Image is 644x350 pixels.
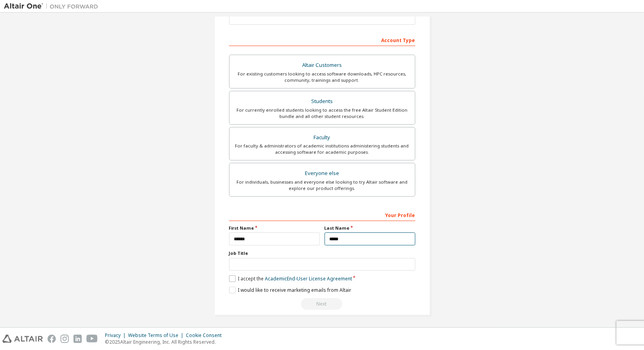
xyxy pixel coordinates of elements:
[61,335,69,343] img: instagram.svg
[234,132,410,143] div: Faculty
[73,335,82,343] img: linkedin.svg
[229,208,415,221] div: Your Profile
[325,225,415,231] label: Last Name
[186,332,226,339] div: Cookie Consent
[234,143,410,155] div: For faculty & administrators of academic institutions administering students and accessing softwa...
[234,107,410,120] div: For currently enrolled students looking to access the free Altair Student Edition bundle and all ...
[229,298,415,310] div: Read and acccept EULA to continue
[229,287,351,293] label: I would like to receive marketing emails from Altair
[48,335,56,343] img: facebook.svg
[234,168,410,179] div: Everyone else
[229,250,415,256] label: Job Title
[234,96,410,107] div: Students
[105,339,226,345] p: © 2025 Altair Engineering, Inc. All Rights Reserved.
[86,335,98,343] img: youtube.svg
[229,225,320,231] label: First Name
[2,335,43,343] img: altair_logo.svg
[265,275,352,282] a: Academic End-User License Agreement
[105,332,128,339] div: Privacy
[234,60,410,71] div: Altair Customers
[4,2,102,10] img: Altair One
[128,332,186,339] div: Website Terms of Use
[229,33,415,46] div: Account Type
[234,71,410,83] div: For existing customers looking to access software downloads, HPC resources, community, trainings ...
[234,179,410,192] div: For individuals, businesses and everyone else looking to try Altair software and explore our prod...
[229,275,352,282] label: I accept the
